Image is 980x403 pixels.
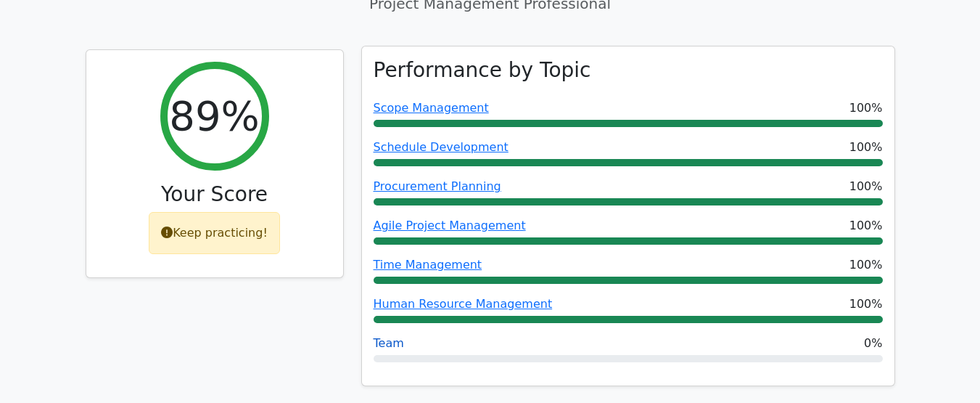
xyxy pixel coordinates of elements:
[374,179,501,193] a: Procurement Planning
[849,217,883,235] span: 100%
[374,58,591,83] h3: Performance by Topic
[849,256,883,274] span: 100%
[849,99,883,117] span: 100%
[849,139,883,156] span: 100%
[169,91,259,140] h2: 89%
[374,140,508,154] a: Schedule Development
[149,212,280,254] div: Keep practicing!
[849,178,883,195] span: 100%
[98,182,332,207] h3: Your Score
[374,101,489,115] a: Scope Management
[374,297,553,311] a: Human Resource Management
[374,258,482,272] a: Time Management
[849,296,883,313] span: 100%
[374,219,526,232] a: Agile Project Management
[864,335,882,352] span: 0%
[374,336,404,350] a: Team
